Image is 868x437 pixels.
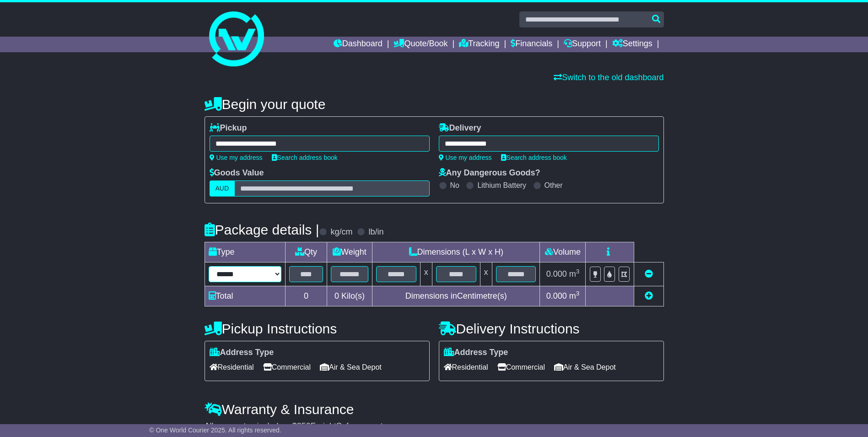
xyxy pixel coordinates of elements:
[439,154,492,161] a: Use my address
[286,286,327,306] td: 0
[320,360,382,374] span: Air & Sea Depot
[564,37,601,52] a: Support
[210,154,263,161] a: Use my address
[330,227,352,237] label: kg/cm
[554,73,663,82] a: Switch to the old dashboard
[569,269,580,279] span: m
[368,227,383,237] label: lb/in
[297,421,311,431] span: 250
[263,360,311,374] span: Commercial
[334,291,339,300] span: 0
[546,269,567,279] span: 0.000
[545,181,563,190] label: Other
[612,37,652,52] a: Settings
[205,97,664,112] h4: Begin your quote
[477,181,526,190] label: Lithium Battery
[210,168,264,178] label: Goods Value
[205,242,286,262] td: Type
[205,402,664,417] h4: Warranty & Insurance
[501,154,567,161] a: Search address book
[205,421,664,432] div: All our quotes include a $ FreightSafe warranty.
[149,426,281,434] span: © One World Courier 2025. All rights reserved.
[210,123,247,133] label: Pickup
[569,291,580,300] span: m
[420,262,432,286] td: x
[210,348,274,358] label: Address Type
[210,360,254,374] span: Residential
[546,291,567,300] span: 0.000
[480,262,492,286] td: x
[444,360,488,374] span: Residential
[334,37,383,52] a: Dashboard
[372,242,540,262] td: Dimensions (L x W x H)
[205,222,319,237] h4: Package details |
[450,181,459,190] label: No
[439,123,481,133] label: Delivery
[540,242,586,262] td: Volume
[372,286,540,306] td: Dimensions in Centimetre(s)
[511,37,552,52] a: Financials
[205,321,430,336] h4: Pickup Instructions
[327,242,372,262] td: Weight
[205,286,286,306] td: Total
[554,360,616,374] span: Air & Sea Depot
[286,242,327,262] td: Qty
[497,360,545,374] span: Commercial
[272,154,338,161] a: Search address book
[645,269,653,279] a: Remove this item
[459,37,499,52] a: Tracking
[576,290,580,297] sup: 3
[210,180,235,197] label: AUD
[394,37,447,52] a: Quote/Book
[327,286,372,306] td: Kilo(s)
[439,321,664,336] h4: Delivery Instructions
[439,168,540,178] label: Any Dangerous Goods?
[444,348,508,358] label: Address Type
[576,268,580,275] sup: 3
[645,291,653,300] a: Add new item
